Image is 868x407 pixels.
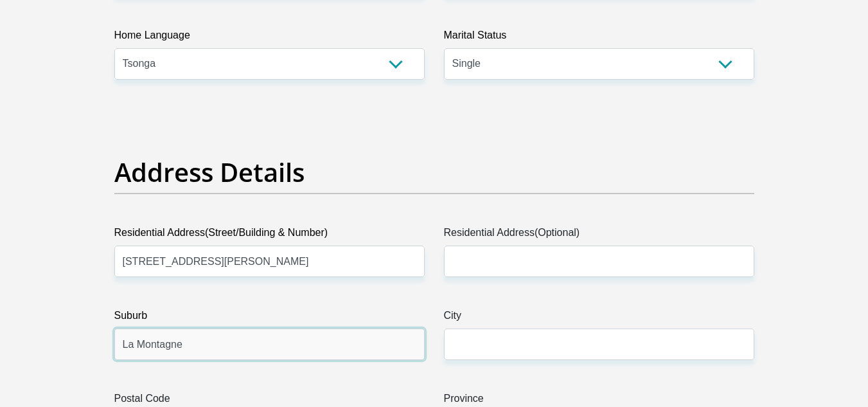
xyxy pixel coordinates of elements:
label: Marital Status [444,28,754,48]
input: Suburb [114,329,425,360]
label: Residential Address(Street/Building & Number) [114,225,425,246]
input: Address line 2 (Optional) [444,246,754,277]
label: Home Language [114,28,425,48]
label: City [444,308,754,329]
h2: Address Details [114,157,754,188]
input: Valid residential address [114,246,425,277]
label: Residential Address(Optional) [444,225,754,246]
input: City [444,329,754,360]
label: Suburb [114,308,425,329]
